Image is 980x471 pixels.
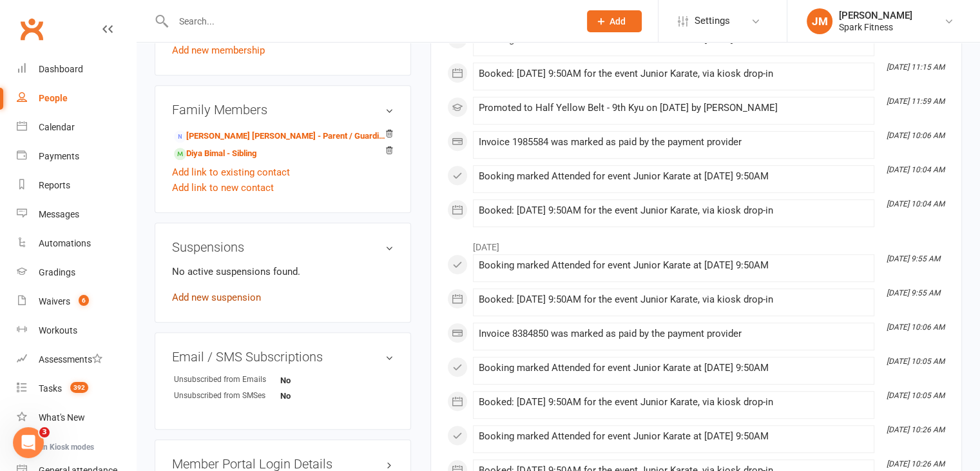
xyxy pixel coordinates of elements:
a: Messages [17,200,136,229]
span: Settings [695,6,730,35]
i: [DATE] 10:05 AM [887,391,945,400]
a: What's New [17,403,136,432]
i: [DATE] 10:26 AM [887,459,945,468]
i: [DATE] 10:05 AM [887,357,945,366]
div: Unsubscribed from SMSes [174,390,280,402]
span: 3 [39,427,50,437]
div: Booked: [DATE] 9:50AM for the event Junior Karate, via kiosk drop-in [479,294,869,305]
div: Booked: [DATE] 9:50AM for the event Junior Karate, via kiosk drop-in [479,68,869,79]
a: Waivers 6 [17,287,136,316]
div: Dashboard [39,64,83,74]
div: Booking marked Attended for event Junior Karate at [DATE] 9:50AM [479,260,869,271]
div: Tasks [39,383,62,394]
i: [DATE] 10:06 AM [887,323,945,332]
div: People [39,93,68,103]
a: Workouts [17,316,136,345]
a: Dashboard [17,55,136,84]
div: Messages [39,209,79,219]
a: Diya Bimal - Sibling [174,147,256,161]
div: Automations [39,238,91,248]
i: [DATE] 10:04 AM [887,165,945,174]
p: No active suspensions found. [172,264,394,279]
iframe: Intercom live chat [13,427,44,458]
div: Booked: [DATE] 9:50AM for the event Junior Karate, via kiosk drop-in [479,397,869,408]
div: Workouts [39,325,77,336]
a: Calendar [17,113,136,142]
div: Gradings [39,267,75,277]
div: Unsubscribed from Emails [174,374,280,386]
span: Add [610,16,626,26]
a: [PERSON_NAME] [PERSON_NAME] - Parent / Guardian [174,130,387,143]
div: Booking marked Attended for event Junior Karate at [DATE] 9:50AM [479,363,869,374]
a: Gradings [17,258,136,287]
div: Assessments [39,354,102,365]
div: Spark Fitness [839,21,912,33]
button: Add [587,10,642,32]
a: People [17,84,136,113]
div: JM [807,8,832,34]
a: Add new membership [172,45,265,56]
div: [PERSON_NAME] [839,10,912,21]
strong: No [280,376,354,385]
h3: Member Portal Login Details [172,457,394,471]
div: Calendar [39,122,75,132]
strong: No [280,391,354,401]
a: Tasks 392 [17,374,136,403]
div: Payments [39,151,79,161]
i: [DATE] 9:55 AM [887,288,940,297]
span: 6 [79,295,89,306]
a: Add link to existing contact [172,165,290,180]
i: [DATE] 10:06 AM [887,131,945,140]
span: 392 [70,382,88,393]
i: [DATE] 9:55 AM [887,254,940,263]
a: Automations [17,229,136,258]
a: Reports [17,171,136,200]
i: [DATE] 11:59 AM [887,97,945,106]
input: Search... [169,12,570,30]
i: [DATE] 10:26 AM [887,425,945,434]
div: Invoice 1985584 was marked as paid by the payment provider [479,137,869,148]
div: Booked: [DATE] 9:50AM for the event Junior Karate, via kiosk drop-in [479,205,869,216]
h3: Email / SMS Subscriptions [172,350,394,364]
a: Add link to new contact [172,180,274,195]
div: Reports [39,180,70,190]
div: Invoice 8384850 was marked as paid by the payment provider [479,328,869,339]
div: Booking marked Attended for event Junior Karate at [DATE] 9:50AM [479,171,869,182]
a: Assessments [17,345,136,374]
h3: Suspensions [172,240,394,254]
a: Payments [17,142,136,171]
i: [DATE] 10:04 AM [887,199,945,208]
div: Waivers [39,296,70,306]
li: [DATE] [447,234,945,254]
i: [DATE] 11:15 AM [887,63,945,72]
a: Add new suspension [172,292,261,303]
div: Booking marked Attended for event Junior Karate at [DATE] 9:50AM [479,431,869,442]
h3: Family Members [172,103,394,117]
a: Clubworx [15,13,48,45]
div: What's New [39,412,85,423]
div: Promoted to Half Yellow Belt - 9th Kyu on [DATE] by [PERSON_NAME] [479,103,869,114]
